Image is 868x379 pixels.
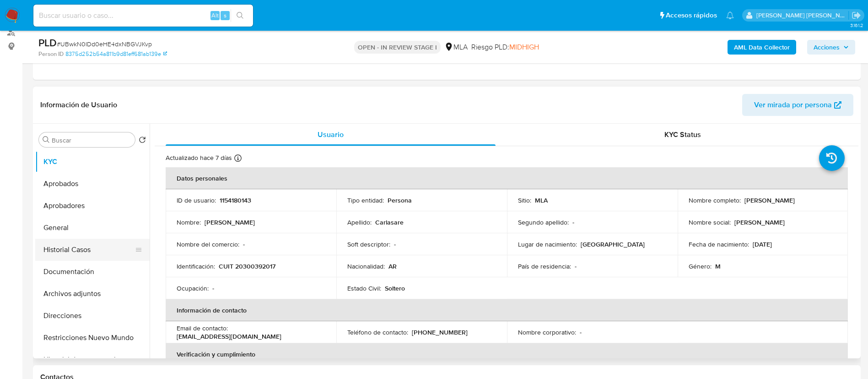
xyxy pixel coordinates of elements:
[166,154,232,162] p: Actualizado hace 7 días
[35,239,142,261] button: Historial Casos
[412,328,468,336] p: [PHONE_NUMBER]
[715,262,721,270] p: M
[35,261,150,283] button: Documentación
[243,240,245,248] p: -
[518,240,577,248] p: Lugar de nacimiento :
[664,129,701,140] span: KYC Status
[444,42,468,52] div: MLA
[347,218,372,226] p: Apellido :
[177,324,228,332] p: Email de contacto :
[689,240,749,248] p: Fecha de nacimiento :
[575,262,577,270] p: -
[572,218,574,226] p: -
[394,240,396,248] p: -
[177,262,215,270] p: Identificación :
[52,136,131,144] input: Buscar
[35,349,150,371] button: Historial de conversaciones
[734,40,790,55] b: AML Data Collector
[166,343,848,365] th: Verificación y cumplimiento
[753,240,772,248] p: [DATE]
[375,218,404,226] p: Carlasare
[734,218,785,226] p: [PERSON_NAME]
[57,39,152,49] span: # UBwkN0IDd0eHE4dxNBGVJKvp
[220,196,251,204] p: 1154180143
[318,129,344,140] span: Usuario
[35,305,150,327] button: Direcciones
[65,50,167,58] a: 8375d252b54a811b9d81eff681ab139e
[35,217,150,239] button: General
[35,173,150,195] button: Aprobados
[211,11,219,20] span: Alt
[754,94,832,116] span: Ver mirada por persona
[509,42,539,52] span: MIDHIGH
[388,196,412,204] p: Persona
[666,11,717,20] span: Accesos rápidos
[224,11,226,20] span: s
[689,218,731,226] p: Nombre social :
[756,11,849,20] p: maria.acosta@mercadolibre.com
[205,218,255,226] p: [PERSON_NAME]
[852,11,861,20] a: Salir
[43,136,50,143] button: Buscar
[744,196,795,204] p: [PERSON_NAME]
[347,262,385,270] p: Nacionalidad :
[177,240,239,248] p: Nombre del comercio :
[726,11,734,19] a: Notificaciones
[38,50,64,58] b: Person ID
[354,41,441,54] p: OPEN - IN REVIEW STAGE I
[177,284,209,292] p: Ocupación :
[518,196,531,204] p: Sitio :
[177,332,281,341] p: [EMAIL_ADDRESS][DOMAIN_NAME]
[689,196,741,204] p: Nombre completo :
[347,196,384,204] p: Tipo entidad :
[166,299,848,321] th: Información de contacto
[814,40,840,55] span: Acciones
[35,283,150,305] button: Archivos adjuntos
[347,240,390,248] p: Soft descriptor :
[219,262,275,270] p: CUIT 20300392017
[33,10,253,22] input: Buscar usuario o caso...
[166,167,848,189] th: Datos personales
[518,218,569,226] p: Segundo apellido :
[535,196,548,204] p: MLA
[35,151,150,173] button: KYC
[177,196,216,204] p: ID de usuario :
[518,328,576,336] p: Nombre corporativo :
[385,284,405,292] p: Soltero
[35,195,150,217] button: Aprobadores
[742,94,853,116] button: Ver mirada por persona
[689,262,712,270] p: Género :
[850,22,863,29] span: 3.161.2
[518,262,571,270] p: País de residencia :
[139,136,146,146] button: Volver al orden por defecto
[40,100,117,110] h1: Información de Usuario
[471,42,539,52] span: Riesgo PLD:
[231,9,249,22] button: search-icon
[347,328,408,336] p: Teléfono de contacto :
[38,35,57,50] b: PLD
[35,327,150,349] button: Restricciones Nuevo Mundo
[212,284,214,292] p: -
[347,284,381,292] p: Estado Civil :
[728,40,796,55] button: AML Data Collector
[388,262,397,270] p: AR
[807,40,855,55] button: Acciones
[580,328,582,336] p: -
[581,240,645,248] p: [GEOGRAPHIC_DATA]
[177,218,201,226] p: Nombre :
